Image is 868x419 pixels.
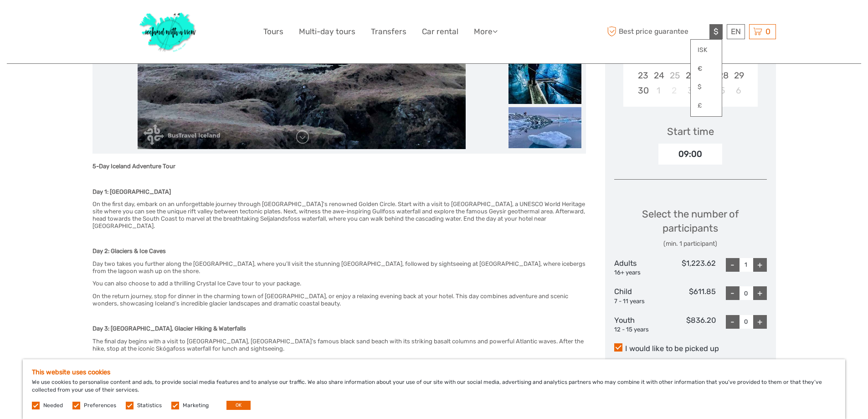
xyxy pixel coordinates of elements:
[135,7,201,57] img: 1077-ca632067-b948-436b-9c7a-efe9894e108b_logo_big.jpg
[105,14,116,25] button: Open LiveChat chat widget
[32,368,836,376] h5: This website uses cookies
[650,83,666,98] div: Choose Monday, December 1st, 2025
[371,25,406,38] a: Transfers
[730,68,746,83] div: Choose Saturday, November 29th, 2025
[753,286,767,300] div: +
[691,61,722,77] a: €
[667,124,714,139] div: Start time
[634,68,650,83] div: Choose Sunday, November 23rd, 2025
[92,188,171,195] strong: Day 1: [GEOGRAPHIC_DATA]
[691,79,722,95] a: $
[726,286,740,300] div: -
[137,402,162,409] label: Statistics
[714,83,730,98] div: Choose Friday, December 5th, 2025
[658,144,722,165] div: 09:00
[92,280,586,287] h6: You can also choose to add a thrilling Crystal Ice Cave tour to your package.
[714,68,730,83] div: Choose Friday, November 28th, 2025
[634,83,650,98] div: Choose Sunday, November 30th, 2025
[614,239,767,248] div: (min. 1 participant)
[650,68,666,83] div: Choose Monday, November 24th, 2025
[43,402,63,409] label: Needed
[614,258,665,277] div: Adults
[666,83,682,98] div: Not available Tuesday, December 2nd, 2025
[614,207,767,248] div: Select the number of participants
[614,297,665,306] div: 7 - 11 years
[422,25,458,38] a: Car rental
[726,315,740,329] div: -
[714,27,719,36] span: $
[92,338,586,352] h6: The final day begins with a visit to [GEOGRAPHIC_DATA], [GEOGRAPHIC_DATA]’s famous black sand bea...
[13,16,103,23] p: We're away right now. Please check back later!
[508,63,581,104] img: c9baff90dd2449a1928fb7732cb84e83_slider_thumbnail.jpeg
[23,359,845,419] div: We use cookies to personalise content and ads, to provide social media features and to analyse ou...
[84,402,116,409] label: Preferences
[614,269,665,277] div: 16+ years
[726,258,740,272] div: -
[727,24,745,39] div: EN
[614,286,665,305] div: Child
[226,401,251,410] button: OK
[605,24,707,39] span: Best price guarantee
[614,315,665,334] div: Youth
[764,27,772,36] span: 0
[92,260,586,275] h6: Day two takes you further along the [GEOGRAPHIC_DATA], where you’ll visit the stunning [GEOGRAPHI...
[183,402,209,409] label: Marketing
[614,343,767,354] label: I would like to be picked up
[753,258,767,272] div: +
[665,315,716,334] div: $836.20
[730,83,746,98] div: Choose Saturday, December 6th, 2025
[508,107,581,148] img: 17422ab404c5401db2f530623b137e11_slider_thumbnail.jpeg
[691,42,722,58] a: ISK
[299,25,355,38] a: Multi-day tours
[614,326,665,334] div: 12 - 15 years
[263,25,283,38] a: Tours
[92,201,586,229] h6: On the first day, embark on an unforgettable journey through [GEOGRAPHIC_DATA]'s renowned Golden ...
[92,293,586,307] h6: On the return journey, stop for dinner in the charming town of [GEOGRAPHIC_DATA], or enjoy a rela...
[92,325,246,332] strong: Day 3: [GEOGRAPHIC_DATA], Glacier Hiking & Waterfalls
[92,163,175,170] strong: 5-Day Iceland Adventure Tour
[474,25,498,38] a: More
[753,315,767,329] div: +
[92,248,166,254] strong: Day 2: Glaciers & Ice Caves
[691,98,722,114] a: £
[682,83,698,98] div: Choose Wednesday, December 3rd, 2025
[665,258,716,277] div: $1,223.62
[665,286,716,305] div: $611.85
[666,68,682,83] div: Not available Tuesday, November 25th, 2025
[682,68,698,83] div: Choose Wednesday, November 26th, 2025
